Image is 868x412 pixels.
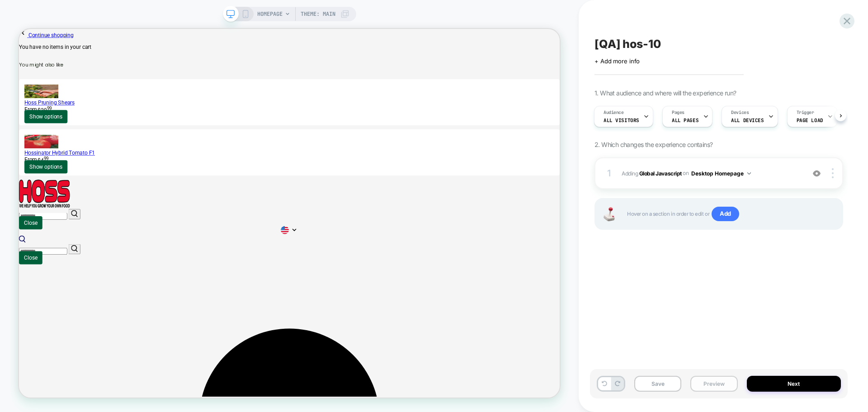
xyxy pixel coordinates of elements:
span: Page Load [797,117,823,123]
span: on [683,168,689,178]
span: Add [712,207,739,221]
button: Submit [66,240,82,254]
span: [QA] hos-10 [594,37,661,51]
img: Hossinator Hybrid Tomato [7,141,52,159]
span: 1. What audience and where will the experience run? [594,89,736,97]
span: Adding [622,168,800,179]
button: Desktop Homepage [691,168,751,179]
span: HOMEPAGE [257,7,283,21]
span: $4 [25,170,39,180]
span: All Visitors [604,117,639,123]
span: Audience [604,109,624,116]
span: $29 [25,103,43,113]
b: Global Javascript [639,170,682,176]
sup: 99 [33,170,39,176]
span: Pages [672,109,684,116]
button: Next [747,376,841,392]
span: Devices [731,109,749,116]
a: Hoss Pruning Shears [7,94,74,103]
button: Save [634,376,681,392]
span: From [7,103,24,113]
div: 1 [604,165,613,181]
span: ALL DEVICES [731,117,764,123]
span: Theme: MAIN [301,7,335,21]
a: Show options [7,108,65,126]
sup: 99 [37,103,43,109]
span: + Add more info [594,57,640,65]
img: close [832,168,834,178]
a: Show options [7,175,65,193]
button: Submit [66,287,82,300]
span: 2. Which changes the experience contains? [594,141,712,148]
span: From [7,170,24,180]
span: Continue shopping [13,4,73,13]
a: Hossinator Hybrid Tomato F1 [7,161,101,170]
img: down arrow [747,172,751,175]
img: Hoss Pruning Shears [7,74,52,92]
span: ALL PAGES [672,117,698,123]
span: Trigger [797,109,814,116]
button: Preview [690,376,737,392]
span: Hover on a section in order to edit or [627,207,833,221]
img: crossed eye [813,170,821,177]
img: Joystick [600,207,618,221]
